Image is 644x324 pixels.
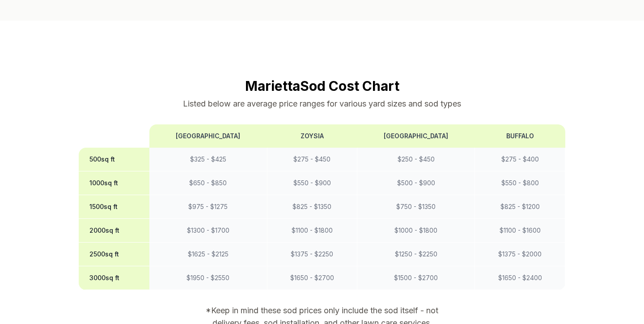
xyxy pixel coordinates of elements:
td: $ 1950 - $ 2550 [149,266,267,290]
td: $ 1100 - $ 1600 [475,219,565,243]
td: $ 650 - $ 850 [149,171,267,195]
th: [GEOGRAPHIC_DATA] [357,124,475,148]
th: [GEOGRAPHIC_DATA] [149,124,267,148]
td: $ 1650 - $ 2700 [267,266,357,290]
th: 2000 sq ft [79,219,149,243]
td: $ 1300 - $ 1700 [149,219,267,243]
td: $ 1375 - $ 2000 [475,243,565,266]
h2: Marietta Sod Cost Chart [79,78,565,94]
td: $ 975 - $ 1275 [149,195,267,219]
td: $ 325 - $ 425 [149,148,267,171]
td: $ 500 - $ 900 [357,171,475,195]
td: $ 1625 - $ 2125 [149,243,267,266]
td: $ 1250 - $ 2250 [357,243,475,266]
td: $ 825 - $ 1350 [267,195,357,219]
td: $ 1650 - $ 2400 [475,266,565,290]
th: Buffalo [475,124,565,148]
td: $ 1375 - $ 2250 [267,243,357,266]
td: $ 1500 - $ 2700 [357,266,475,290]
td: $ 275 - $ 450 [267,148,357,171]
td: $ 275 - $ 400 [475,148,565,171]
th: 1500 sq ft [79,195,149,219]
th: 1000 sq ft [79,171,149,195]
th: 2500 sq ft [79,243,149,266]
th: Zoysia [267,124,357,148]
th: 500 sq ft [79,148,149,171]
td: $ 1100 - $ 1800 [267,219,357,243]
td: $ 825 - $ 1200 [475,195,565,219]
p: Listed below are average price ranges for various yard sizes and sod types [79,98,565,110]
td: $ 250 - $ 450 [357,148,475,171]
td: $ 750 - $ 1350 [357,195,475,219]
th: 3000 sq ft [79,266,149,290]
td: $ 550 - $ 800 [475,171,565,195]
td: $ 550 - $ 900 [267,171,357,195]
td: $ 1000 - $ 1800 [357,219,475,243]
